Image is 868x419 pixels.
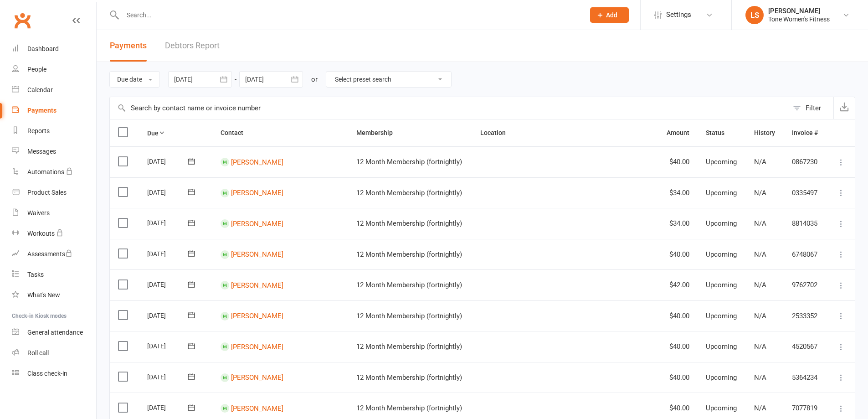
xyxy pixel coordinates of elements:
span: Upcoming [706,373,737,382]
th: Contact [212,119,348,146]
span: 12 Month Membership (fortnightly) [356,250,462,259]
a: Messages [12,141,96,162]
div: [DATE] [147,370,189,384]
span: 12 Month Membership (fortnightly) [356,281,462,289]
span: N/A [754,404,766,412]
td: 0335497 [784,177,827,208]
a: General attendance kiosk mode [12,322,96,343]
th: Location [472,119,658,146]
span: N/A [754,342,766,351]
a: People [12,59,96,80]
a: [PERSON_NAME] [231,373,283,382]
span: 12 Month Membership (fortnightly) [356,373,462,382]
td: $34.00 [658,177,698,208]
a: Roll call [12,343,96,363]
a: [PERSON_NAME] [231,189,283,197]
th: Status [698,119,746,146]
div: What's New [27,291,60,299]
div: Assessments [27,250,72,258]
div: General attendance [27,329,83,336]
span: N/A [754,373,766,382]
a: [PERSON_NAME] [231,281,283,289]
td: $42.00 [658,269,698,300]
a: [PERSON_NAME] [231,250,283,259]
span: N/A [754,158,766,166]
a: [PERSON_NAME] [231,312,283,320]
a: Debtors Report [165,30,220,62]
div: [DATE] [147,277,189,291]
span: 12 Month Membership (fortnightly) [356,404,462,412]
span: 12 Month Membership (fortnightly) [356,312,462,320]
th: Invoice # [784,119,827,146]
div: Roll call [27,349,49,357]
div: Class check-in [27,370,67,377]
td: 2533352 [784,300,827,331]
div: [PERSON_NAME] [768,7,830,15]
a: Payments [12,100,96,121]
a: Calendar [12,80,96,100]
td: 8814035 [784,208,827,239]
a: Tasks [12,264,96,285]
div: LS [745,6,764,24]
span: Settings [666,5,691,25]
div: People [27,66,46,73]
a: Reports [12,121,96,141]
a: Dashboard [12,39,96,59]
button: Payments [110,30,147,62]
span: Payments [110,41,147,50]
div: Reports [27,127,50,134]
div: Filter [806,103,821,114]
th: Due [139,119,212,146]
td: 0867230 [784,146,827,177]
span: Upcoming [706,312,737,320]
div: [DATE] [147,154,189,168]
div: Dashboard [27,45,59,52]
div: [DATE] [147,247,189,261]
a: Workouts [12,223,96,244]
td: $40.00 [658,300,698,331]
span: Upcoming [706,219,737,228]
td: 9762702 [784,269,827,300]
button: Filter [788,97,833,119]
div: Waivers [27,209,50,217]
span: N/A [754,189,766,197]
span: Upcoming [706,250,737,259]
span: N/A [754,281,766,289]
span: 12 Month Membership (fortnightly) [356,158,462,166]
div: [DATE] [147,308,189,322]
div: Messages [27,148,56,155]
td: 5364234 [784,362,827,393]
span: Upcoming [706,281,737,289]
input: Search by contact name or invoice number [110,97,788,119]
div: [DATE] [147,339,189,353]
td: 4520567 [784,331,827,362]
span: N/A [754,219,766,228]
div: Tasks [27,271,44,278]
a: [PERSON_NAME] [231,219,283,228]
span: 12 Month Membership (fortnightly) [356,189,462,197]
a: [PERSON_NAME] [231,404,283,412]
a: Class kiosk mode [12,363,96,384]
td: $40.00 [658,146,698,177]
span: Upcoming [706,342,737,351]
span: 12 Month Membership (fortnightly) [356,219,462,228]
button: Add [590,7,629,23]
span: Upcoming [706,404,737,412]
a: [PERSON_NAME] [231,158,283,166]
th: Amount [658,119,698,146]
td: $34.00 [658,208,698,239]
div: [DATE] [147,185,189,199]
button: Due date [109,71,160,88]
div: Payments [27,107,56,114]
div: Workouts [27,230,55,237]
a: Automations [12,162,96,182]
span: N/A [754,250,766,259]
td: $40.00 [658,331,698,362]
div: [DATE] [147,400,189,414]
div: or [311,74,318,85]
a: Product Sales [12,182,96,203]
a: [PERSON_NAME] [231,342,283,351]
th: Membership [348,119,473,146]
div: Calendar [27,86,53,93]
input: Search... [120,9,578,21]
